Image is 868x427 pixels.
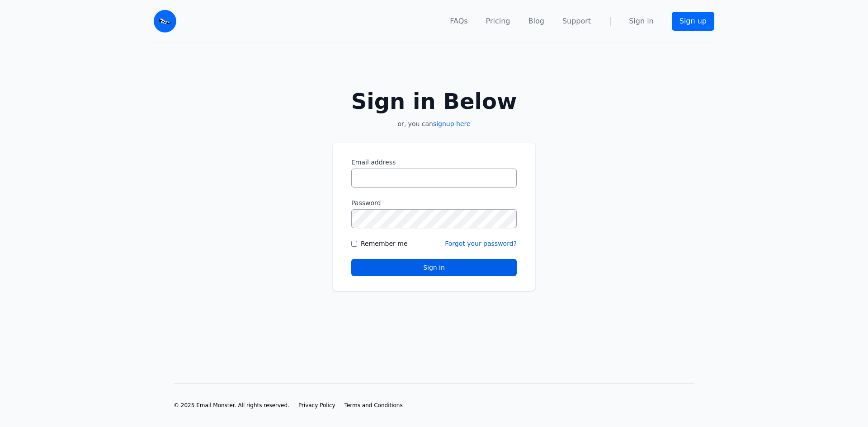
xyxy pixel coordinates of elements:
[562,16,591,27] a: Support
[528,16,544,27] a: Blog
[486,16,510,27] a: Pricing
[333,90,535,112] h2: Sign in Below
[351,198,517,207] label: Password
[450,16,467,27] a: FAQs
[361,239,408,248] label: Remember me
[298,402,335,409] a: Privacy Policy
[154,10,176,33] img: Email Monster
[629,16,654,27] a: Sign in
[351,158,517,167] label: Email address
[433,120,471,127] a: signup here
[344,402,403,409] a: Terms and Conditions
[445,240,517,247] a: Forgot your password?
[174,402,289,409] li: © 2025 Email Monster. All rights reserved.
[351,259,517,276] button: Sign in
[333,119,535,128] p: or, you can
[672,12,714,31] a: Sign up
